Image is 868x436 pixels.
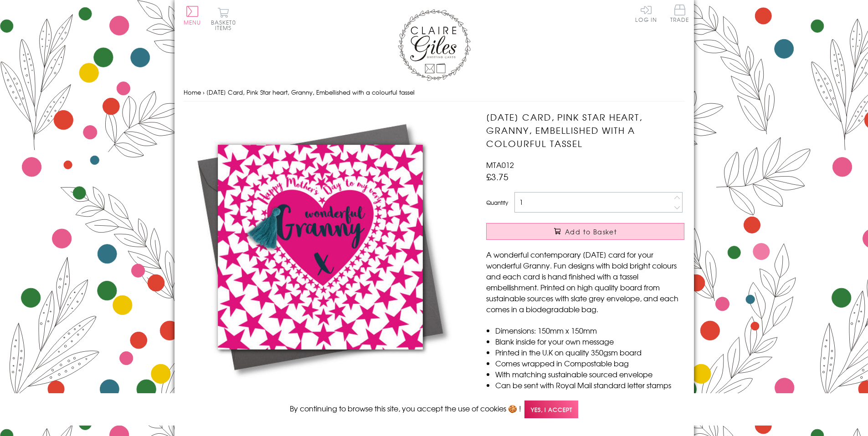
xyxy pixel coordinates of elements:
li: Dimensions: 150mm x 150mm [495,325,684,336]
img: Mother's Day Card, Pink Star heart, Granny, Embellished with a colourful tassel [184,111,457,384]
button: Basket0 items [211,7,236,30]
span: Menu [184,18,201,26]
span: £3.75 [486,170,508,183]
li: Printed in the U.K on quality 350gsm board [495,347,684,358]
p: A wonderful contemporary [DATE] card for your wonderful Granny. Fun designs with bold bright colo... [486,249,684,314]
label: Quantity [486,198,508,207]
h1: [DATE] Card, Pink Star heart, Granny, Embellished with a colourful tassel [486,111,684,150]
li: Comes wrapped in Compostable bag [495,358,684,369]
li: Blank inside for your own message [495,336,684,347]
button: Add to Basket [486,223,684,240]
span: Trade [670,5,689,22]
a: Log In [635,5,657,22]
span: Add to Basket [565,227,617,236]
span: Yes, I accept [524,401,578,418]
nav: breadcrumbs [184,83,685,102]
button: Menu [184,6,201,25]
span: 0 items [215,18,236,32]
li: With matching sustainable sourced envelope [495,369,684,380]
li: Can be sent with Royal Mail standard letter stamps [495,380,684,390]
span: [DATE] Card, Pink Star heart, Granny, Embellished with a colourful tassel [206,88,415,96]
span: › [203,88,205,96]
img: Claire Giles Greetings Cards [398,9,471,81]
a: Trade [670,5,689,24]
a: Home [184,88,201,96]
span: MTA012 [486,159,514,170]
